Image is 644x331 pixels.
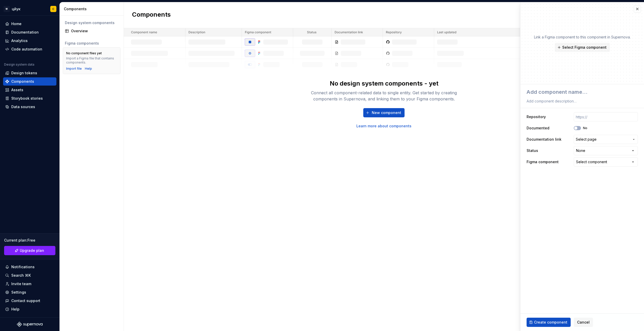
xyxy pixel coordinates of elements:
[3,288,56,296] a: Settings
[527,159,559,164] label: Figma component
[4,6,10,12] div: М
[11,298,40,303] div: Contact support
[3,297,56,305] button: Contact support
[3,271,56,280] button: Search ⌘K
[4,246,55,255] a: Upgrade plan
[52,7,54,11] div: С
[527,126,549,131] label: Documented
[11,281,31,286] div: Invite team
[85,67,92,71] a: Help
[1,3,58,14] button: МцйукС
[574,135,638,144] button: Select page
[3,280,56,288] a: Invite team
[4,238,55,243] div: Current plan : Free
[17,322,43,327] svg: Supernova Logo
[3,263,56,271] button: Notifications
[330,79,438,88] div: No design system components - yet
[66,51,102,55] div: No component files yet
[3,45,56,53] a: Code automation
[574,157,638,167] button: Select component
[562,45,607,50] span: Select Figma component
[555,43,610,52] button: Select Figma component
[65,20,118,25] div: Design system components
[302,90,466,102] div: Connect all component-related data to single entity. Get started by creating components in Supern...
[527,137,561,142] label: Documentation link
[20,248,44,253] span: Upgrade plan
[66,67,82,71] button: Import file
[534,35,631,40] p: Link a Figma component to this component in Supernova.
[3,305,56,313] button: Help
[583,126,587,130] label: No
[3,28,56,36] a: Documentation
[3,69,56,77] a: Design tokens
[3,37,56,45] a: Analytics
[3,86,56,94] a: Assets
[372,110,401,115] span: New component
[63,27,120,35] a: Overview
[11,87,23,92] div: Assets
[11,264,35,270] div: Notifications
[12,6,21,12] div: цйук
[66,56,117,65] div: Import a Figma file that contains components.
[65,41,118,46] div: Figma components
[64,6,122,12] div: Components
[527,318,571,327] button: Create component
[11,273,31,278] div: Search ⌘K
[11,30,39,35] div: Documentation
[4,63,34,67] div: Design system data
[11,47,42,52] div: Code automation
[11,70,37,76] div: Design tokens
[11,79,34,84] div: Components
[3,20,56,28] a: Home
[11,96,43,101] div: Storybook stories
[577,320,590,325] span: Cancel
[574,318,593,327] button: Cancel
[576,159,607,164] div: Select component
[3,94,56,102] a: Storybook stories
[11,290,26,295] div: Settings
[3,77,56,86] a: Components
[527,114,546,119] label: Repository
[3,103,56,111] a: Data sources
[11,38,28,43] div: Analytics
[11,21,22,26] div: Home
[71,28,118,34] div: Overview
[527,148,538,153] label: Status
[534,320,567,325] span: Create component
[356,123,411,129] a: Learn more about components
[11,104,35,109] div: Data sources
[574,112,638,121] input: https://
[11,307,19,312] div: Help
[132,11,171,20] h2: Components
[576,137,597,142] span: Select page
[363,108,405,117] button: New component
